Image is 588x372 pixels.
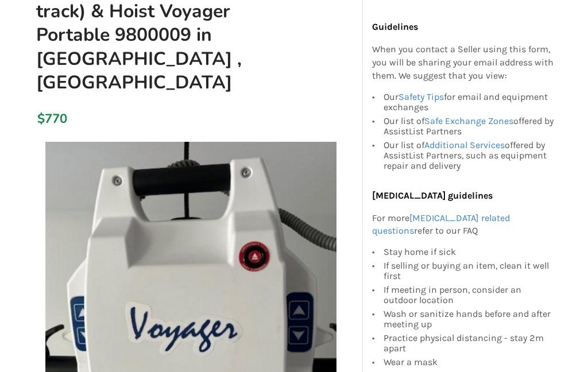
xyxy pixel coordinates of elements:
[384,259,555,283] div: If selling or buying an item, clean it well first
[384,247,555,259] div: Stay home if sick
[384,331,555,355] div: Practice physical distancing - stay 2m apart
[424,115,513,126] a: Safe Exchange Zones
[372,189,493,200] b: [MEDICAL_DATA] guidelines
[372,212,510,236] a: [MEDICAL_DATA] related questions
[424,139,505,150] a: Additional Services
[384,114,555,138] div: Our list of offered by AssistList Partners
[384,307,555,331] div: Wash or sanitize hands before and after meeting up
[372,211,555,238] p: For more refer to our FAQ
[384,283,555,307] div: If meeting in person, consider an outdoor location
[384,355,555,367] div: Wear a mask
[399,91,444,102] a: Safety Tips
[372,43,555,83] p: When you contact a Seller using this form, you will be sharing your email address with them. We s...
[372,21,418,32] b: Guidelines
[384,138,555,170] div: Our list of offered by AssistList Partners, such as equipment repair and delivery
[37,111,39,127] div: $770
[384,91,555,114] div: Our for email and equipment exchanges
